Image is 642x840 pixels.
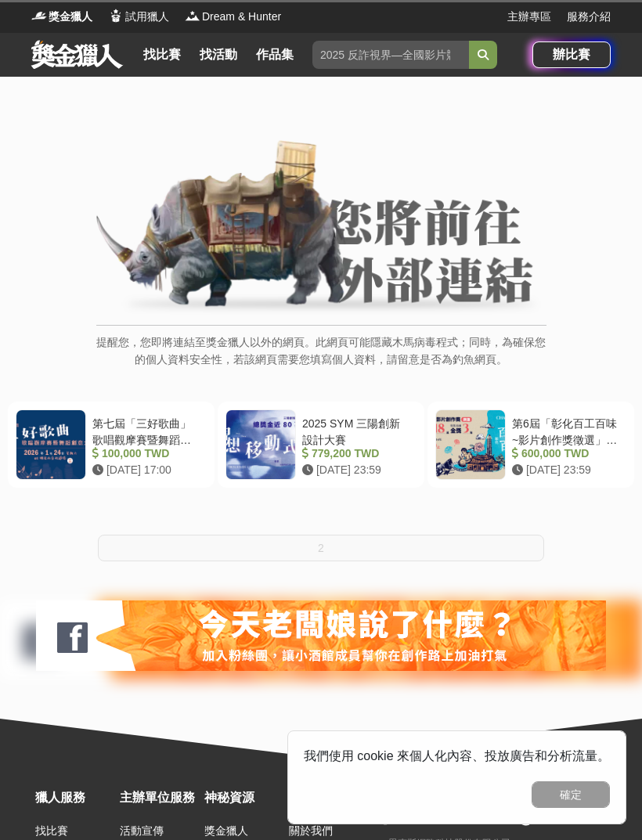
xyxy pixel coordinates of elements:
img: 2cfb03ac-2529-4e41-94b1-56e51b5e0b3a.png [36,600,606,671]
a: 2025 SYM 三陽創新設計大賽 779,200 TWD [DATE] 23:59 [218,402,424,488]
button: 2 [98,535,544,561]
div: [DATE] 17:00 [92,462,200,478]
a: Logo獎金獵人 [31,9,92,25]
div: [DATE] 23:59 [512,462,620,478]
img: Logo [185,8,200,23]
div: 600,000 TWD [512,445,620,462]
div: 100,000 TWD [92,445,200,462]
a: 主辦專區 [507,9,551,25]
div: 神秘資源 [204,788,281,807]
a: 找比賽 [137,44,187,66]
span: 試用獵人 [125,9,169,25]
a: 關於我們 [289,824,333,837]
div: 第七屆「三好歌曲」歌唱觀摩賽暨舞蹈創意大賽 [92,416,200,445]
div: 779,200 TWD [302,445,410,462]
img: External Link Banner [96,140,546,317]
img: Logo [31,8,47,23]
a: 第七屆「三好歌曲」歌唱觀摩賽暨舞蹈創意大賽 100,000 TWD [DATE] 17:00 [8,402,215,488]
a: 第6屆「彰化百工百味~影片創作獎徵選」活動 600,000 TWD [DATE] 23:59 [427,402,634,488]
a: 服務介紹 [567,9,611,25]
div: 2025 SYM 三陽創新設計大賽 [302,416,410,445]
a: 活動宣傳 [120,824,164,837]
div: [DATE] 23:59 [302,462,410,478]
button: 確定 [532,781,610,808]
span: Dream & Hunter [202,9,281,25]
input: 2025 反詐視界—全國影片競賽 [312,41,469,69]
div: 獵人服務 [35,788,112,807]
a: 作品集 [250,44,300,66]
a: 辦比賽 [532,41,611,68]
a: LogoDream & Hunter [185,9,281,25]
p: 提醒您，您即將連結至獎金獵人以外的網頁。此網頁可能隱藏木馬病毒程式；同時，為確保您的個人資料安全性，若該網頁需要您填寫個人資料，請留意是否為釣魚網頁。 [96,333,546,384]
a: Logo試用獵人 [108,9,169,25]
span: 獎金獵人 [49,9,92,25]
img: Logo [108,8,124,23]
div: 第6屆「彰化百工百味~影片創作獎徵選」活動 [512,416,620,445]
span: 我們使用 cookie 來個人化內容、投放廣告和分析流量。 [304,749,610,762]
a: 找比賽 [35,824,68,837]
a: 找活動 [193,44,243,66]
div: 主辦單位服務 [120,788,197,807]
